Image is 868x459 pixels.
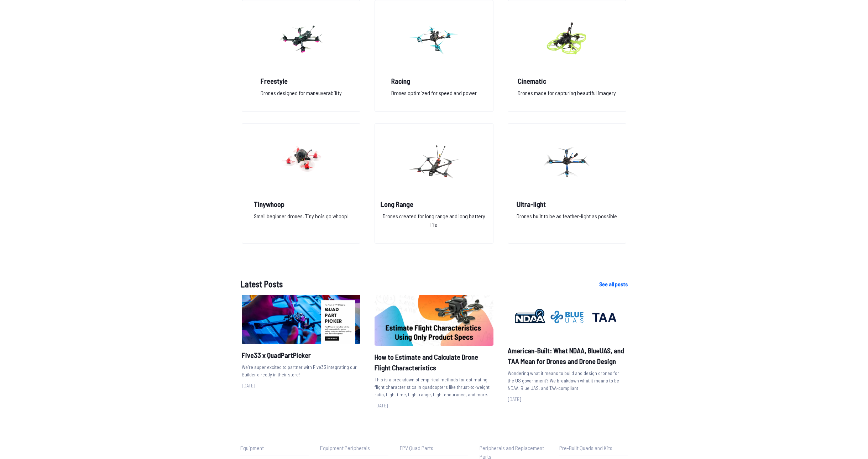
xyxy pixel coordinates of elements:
h2: Five33 x QuadPartPicker [242,350,360,360]
img: image of category [541,131,592,193]
p: FPV Quad Parts [400,444,468,452]
img: image of category [408,7,460,70]
a: image of postAmerican-Built: What NDAA, BlueUAS, and TAA Mean for Drones and Drone DesignWonderin... [508,295,626,403]
a: image of postFive33 x QuadPartPickerWe're super excited to partner with Five33 integrating our Bu... [242,295,360,389]
h2: Long Range [381,199,487,209]
p: We're super excited to partner with Five33 integrating our Builder directly in their store! [242,363,360,378]
a: See all posts [599,280,628,288]
img: image of post [375,295,493,346]
a: image of categoryUltra-lightDrones built to be as feather-light as possible [508,123,626,244]
p: This is a breakdown of empirical methods for estimating flight characteristics in quadcopters lik... [375,376,493,398]
p: Small beginner drones. Tiny bois go whoop! [254,212,349,235]
a: image of categoryLong RangeDrones created for long range and long battery life [375,123,493,244]
img: image of category [276,7,327,70]
p: Equipment [240,444,309,452]
span: [DATE] [508,396,521,402]
img: image of post [242,295,360,344]
h2: How to Estimate and Calculate Drone Flight Characteristics [375,351,493,373]
a: image of postHow to Estimate and Calculate Drone Flight CharacteristicsThis is a breakdown of emp... [375,295,493,410]
p: Drones made for capturing beautiful imagery [518,89,616,103]
p: Equipment Peripherals [320,444,388,452]
h2: Cinematic [518,76,616,86]
h2: American-Built: What NDAA, BlueUAS, and TAA Mean for Drones and Drone Design [508,345,626,366]
p: Drones created for long range and long battery life [381,212,487,235]
h2: Ultra-light [517,199,617,209]
img: image of category [541,7,592,70]
h2: Racing [391,76,477,86]
img: image of category [276,131,327,193]
img: image of post [508,295,626,339]
h2: Tinywhoop [254,199,349,209]
span: [DATE] [242,382,255,388]
p: Wondering what it means to build and design drones for the US government? We breakdown what it me... [508,369,626,392]
a: image of categoryTinywhoopSmall beginner drones. Tiny bois go whoop! [242,123,360,244]
h1: Latest Posts [240,278,588,291]
p: Drones designed for maneuverability [261,89,342,103]
p: Drones built to be as feather-light as possible [517,212,617,235]
h2: Freestyle [261,76,342,86]
img: image of category [408,131,460,193]
p: Pre-Built Quads and Kits [559,444,628,452]
span: [DATE] [375,402,388,408]
p: Drones optimized for speed and power [391,89,477,103]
